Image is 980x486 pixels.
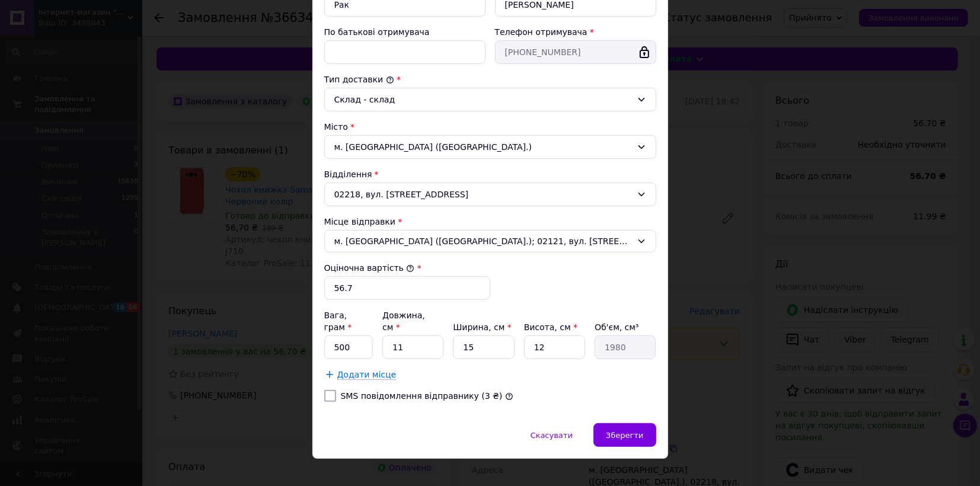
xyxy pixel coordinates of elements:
[495,40,656,64] input: +380
[341,391,503,401] label: SMS повідомлення відправнику (3 ₴)
[595,321,656,333] div: Об'єм, см³
[495,27,588,37] label: Телефон отримувача
[324,311,352,332] label: Вага, грам
[334,235,632,247] span: м. [GEOGRAPHIC_DATA] ([GEOGRAPHIC_DATA].); 02121, вул. [STREET_ADDRESS]
[324,73,656,85] div: Тип доставки
[324,216,656,228] div: Місце відправки
[453,322,511,332] label: Ширина, см
[324,183,656,206] div: 02218, вул. [STREET_ADDRESS]
[524,322,577,332] label: Висота, см
[606,431,643,440] span: Зберегти
[324,121,656,133] div: Місто
[337,370,397,380] span: Додати місце
[382,311,425,332] label: Довжина, см
[324,168,656,180] div: Відділення
[324,263,415,273] label: Оціночна вартість
[324,135,656,159] div: м. [GEOGRAPHIC_DATA] ([GEOGRAPHIC_DATA].)
[324,27,430,37] label: По батькові отримувача
[334,93,632,106] div: Склад - склад
[531,431,573,440] span: Скасувати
